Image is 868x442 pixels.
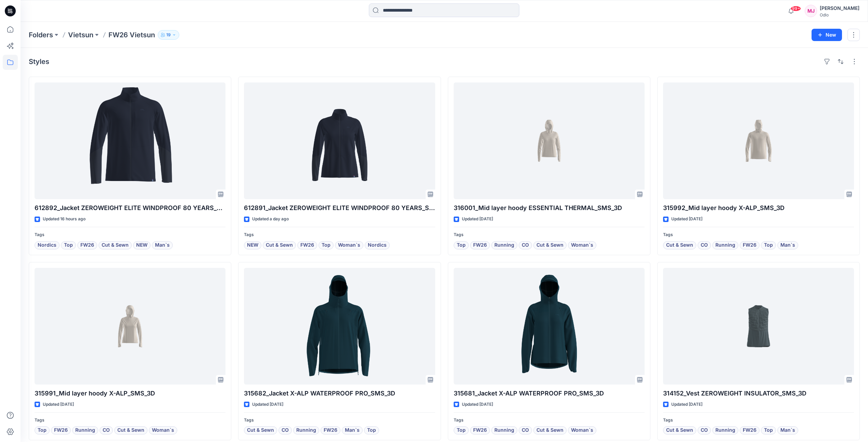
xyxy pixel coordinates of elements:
[345,426,360,434] span: Man`s
[571,241,593,249] span: Woman`s
[166,31,171,39] p: 19
[244,417,435,424] p: Tags
[820,4,859,12] div: [PERSON_NAME]
[663,417,854,424] p: Tags
[367,426,376,434] span: Top
[791,6,801,11] span: 99+
[780,241,795,249] span: Man`s
[494,426,514,434] span: Running
[820,12,859,17] div: Odlo
[68,30,93,40] a: Vietsun
[663,231,854,238] p: Tags
[715,241,735,249] span: Running
[780,426,795,434] span: Man`s
[43,216,86,223] p: Updated 16 hours ago
[571,426,593,434] span: Woman`s
[764,426,773,434] span: Top
[43,401,74,408] p: Updated [DATE]
[244,203,435,213] p: 612891_Jacket ZEROWEIGHT ELITE WINDPROOF 80 YEARS_SMS_3D
[266,241,293,249] span: Cut & Sewn
[666,426,693,434] span: Cut & Sewn
[35,389,225,398] p: 315991_Mid layer hoody X-ALP_SMS_3D
[663,82,854,199] a: 315992_Mid layer hoody X-ALP_SMS_3D
[29,30,53,40] a: Folders
[324,426,337,434] span: FW26
[117,426,144,434] span: Cut & Sewn
[155,241,170,249] span: Man`s
[108,30,155,40] p: FW26 Vietsun
[522,241,529,249] span: CO
[244,268,435,385] a: 315682_Jacket X-ALP WATERPROOF PRO_SMS_3D
[300,241,314,249] span: FW26
[805,5,817,17] div: MJ
[244,82,435,199] a: 612891_Jacket ZEROWEIGHT ELITE WINDPROOF 80 YEARS_SMS_3D
[102,241,129,249] span: Cut & Sewn
[666,241,693,249] span: Cut & Sewn
[35,231,225,238] p: Tags
[244,231,435,238] p: Tags
[35,203,225,213] p: 612892_Jacket ZEROWEIGHT ELITE WINDPROOF 80 YEARS_SMS_3D
[494,241,514,249] span: Running
[35,82,225,199] a: 612892_Jacket ZEROWEIGHT ELITE WINDPROOF 80 YEARS_SMS_3D
[473,426,487,434] span: FW26
[536,241,563,249] span: Cut & Sewn
[29,57,49,66] h4: Styles
[671,401,702,408] p: Updated [DATE]
[282,426,289,434] span: CO
[244,389,435,398] p: 315682_Jacket X-ALP WATERPROOF PRO_SMS_3D
[812,29,842,41] button: New
[454,417,645,424] p: Tags
[457,241,466,249] span: Top
[368,241,387,249] span: Nordics
[536,426,563,434] span: Cut & Sewn
[457,426,466,434] span: Top
[522,426,529,434] span: CO
[35,268,225,385] a: 315991_Mid layer hoody X-ALP_SMS_3D
[701,426,708,434] span: CO
[38,426,47,434] span: Top
[663,268,854,385] a: 314152_Vest ZEROWEIGHT INSULATOR_SMS_3D
[64,241,73,249] span: Top
[75,426,95,434] span: Running
[454,203,645,213] p: 316001_Mid layer hoody ESSENTIAL THERMAL_SMS_3D
[743,426,756,434] span: FW26
[35,417,225,424] p: Tags
[715,426,735,434] span: Running
[454,268,645,385] a: 315681_Jacket X-ALP WATERPROOF PRO_SMS_3D
[38,241,56,249] span: Nordics
[454,82,645,199] a: 316001_Mid layer hoody ESSENTIAL THERMAL_SMS_3D
[701,241,708,249] span: CO
[764,241,773,249] span: Top
[152,426,174,434] span: Woman`s
[663,389,854,398] p: 314152_Vest ZEROWEIGHT INSULATOR_SMS_3D
[743,241,756,249] span: FW26
[252,401,283,408] p: Updated [DATE]
[136,241,147,249] span: NEW
[462,216,493,223] p: Updated [DATE]
[296,426,316,434] span: Running
[473,241,487,249] span: FW26
[462,401,493,408] p: Updated [DATE]
[80,241,94,249] span: FW26
[247,241,258,249] span: NEW
[663,203,854,213] p: 315992_Mid layer hoody X-ALP_SMS_3D
[247,426,274,434] span: Cut & Sewn
[54,426,68,434] span: FW26
[671,216,702,223] p: Updated [DATE]
[158,30,179,40] button: 19
[103,426,110,434] span: CO
[454,389,645,398] p: 315681_Jacket X-ALP WATERPROOF PRO_SMS_3D
[322,241,331,249] span: Top
[338,241,360,249] span: Woman`s
[252,216,289,223] p: Updated a day ago
[454,231,645,238] p: Tags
